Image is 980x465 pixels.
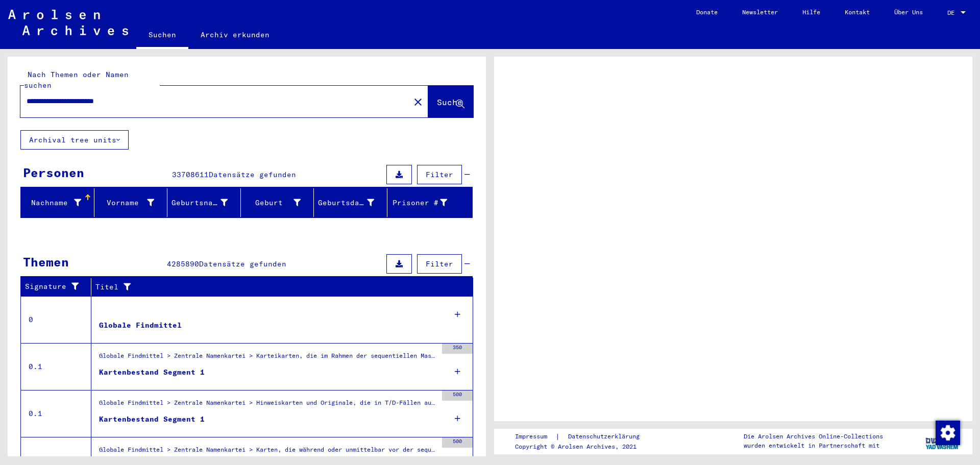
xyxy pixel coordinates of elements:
div: Geburtsdatum [318,198,374,208]
img: Zustimmung ändern [936,421,960,445]
div: Signature [25,279,93,295]
div: 500 [442,390,473,401]
div: Globale Findmittel > Zentrale Namenkartei > Karteikarten, die im Rahmen der sequentiellen Massend... [99,351,437,365]
div: Geburt‏ [245,198,301,208]
div: Prisoner # [391,194,460,211]
p: Copyright © Arolsen Archives, 2021 [515,442,652,451]
button: Archival tree units [20,130,129,150]
div: Prisoner # [391,198,448,208]
mat-header-cell: Vorname [94,188,168,217]
div: Globale Findmittel > Zentrale Namenkartei > Hinweiskarten und Originale, die in T/D-Fällen aufgef... [99,398,437,412]
div: Globale Findmittel > Zentrale Namenkartei > Karten, die während oder unmittelbar vor der sequenti... [99,445,437,459]
div: Personen [23,163,84,182]
div: Vorname [99,194,167,211]
div: | [515,431,652,442]
td: 0.1 [21,343,91,390]
div: Kartenbestand Segment 1 [99,414,205,425]
span: Datensätze gefunden [209,170,296,179]
div: Globale Findmittel [99,320,182,331]
mat-header-cell: Geburtsdatum [314,188,387,217]
div: Kartenbestand Segment 1 [99,367,205,378]
div: Nachname [25,194,94,211]
div: Geburtsname [171,198,228,208]
button: Suche [428,86,473,117]
div: Titel [95,279,463,295]
button: Clear [408,91,428,112]
button: Filter [417,165,462,184]
span: DE [947,9,959,16]
div: Geburtsname [171,194,240,211]
div: 500 [442,437,473,448]
img: Arolsen_neg.svg [8,10,128,35]
div: Vorname [99,198,155,208]
span: Filter [426,170,453,179]
mat-label: Nach Themen oder Namen suchen [24,70,129,90]
div: Geburtsdatum [318,194,387,211]
td: 0 [21,296,91,343]
div: Titel [95,282,453,292]
span: Datensätze gefunden [199,259,286,268]
mat-header-cell: Nachname [21,188,94,217]
span: 33708611 [172,170,209,179]
img: yv_logo.png [923,428,962,454]
a: Suchen [136,22,188,49]
a: Impressum [515,431,555,442]
span: 4285890 [167,259,199,268]
p: wurden entwickelt in Partnerschaft mit [744,441,883,450]
mat-header-cell: Prisoner # [387,188,473,217]
p: Die Arolsen Archives Online-Collections [744,432,883,441]
div: Signature [25,281,83,292]
mat-icon: close [412,96,424,108]
button: Filter [417,254,462,274]
span: Filter [426,259,453,268]
div: Nachname [25,198,81,208]
mat-header-cell: Geburt‏ [241,188,314,217]
a: Datenschutzerklärung [560,431,652,442]
div: Geburt‏ [245,194,314,211]
mat-header-cell: Geburtsname [167,188,241,217]
span: Suche [437,97,462,107]
td: 0.1 [21,390,91,437]
div: Themen [23,253,69,271]
a: Archiv erkunden [188,22,282,47]
div: 350 [442,344,473,354]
